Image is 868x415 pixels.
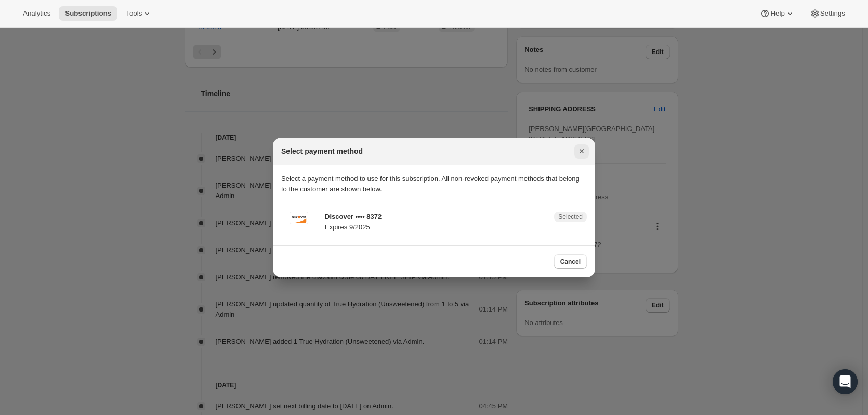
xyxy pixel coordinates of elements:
[554,254,587,269] button: Cancel
[833,369,858,394] div: Open Intercom Messenger
[65,9,111,18] span: Subscriptions
[126,9,142,18] span: Tools
[804,6,851,21] button: Settings
[820,9,845,18] span: Settings
[120,6,159,21] button: Tools
[17,6,57,21] button: Analytics
[560,257,581,266] span: Cancel
[325,212,548,222] p: Discover •••• 8372
[754,6,801,21] button: Help
[59,6,117,21] button: Subscriptions
[23,9,50,18] span: Analytics
[325,222,548,232] p: Expires 9/2025
[558,213,583,221] span: Selected
[770,9,784,18] span: Help
[574,144,589,159] button: Close
[281,146,363,157] h2: Select payment method
[281,174,587,194] p: Select a payment method to use for this subscription. All non-revoked payment methods that belong...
